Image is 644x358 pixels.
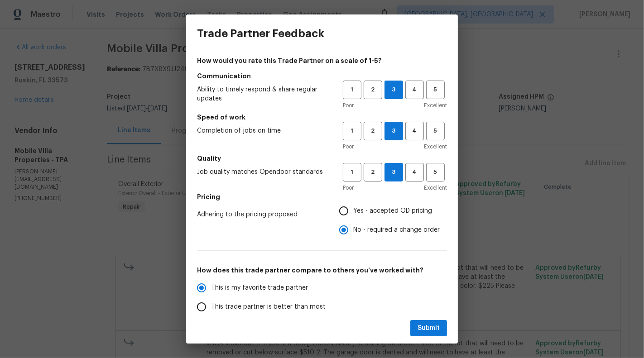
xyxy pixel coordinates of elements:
[424,183,447,192] span: Excellent
[197,210,325,219] span: Adhering to the pricing proposed
[406,126,423,136] span: 4
[211,302,326,312] span: This trade partner is better than most
[344,126,360,136] span: 1
[410,320,447,337] button: Submit
[406,167,423,177] span: 4
[365,126,381,136] span: 2
[384,81,403,99] button: 3
[197,126,328,135] span: Completion of jobs on time
[364,163,382,181] button: 2
[418,323,440,334] span: Submit
[344,85,360,95] span: 1
[343,81,361,99] button: 1
[197,167,328,177] span: Job quality matches Opendoor standards
[197,154,447,163] h5: Quality
[197,27,324,40] h3: Trade Partner Feedback
[197,56,447,65] h4: How would you rate this Trade Partner on a scale of 1-5?
[353,225,440,235] span: No - required a change order
[426,163,445,181] button: 5
[427,85,444,95] span: 5
[343,101,354,110] span: Poor
[197,85,328,103] span: Ability to timely respond & share regular updates
[384,163,403,181] button: 3
[384,122,403,140] button: 3
[385,126,403,136] span: 3
[197,266,447,275] h5: How does this trade partner compare to others you’ve worked with?
[405,81,424,99] button: 4
[343,183,354,192] span: Poor
[426,122,445,140] button: 5
[364,122,382,140] button: 2
[385,167,403,177] span: 3
[353,206,432,216] span: Yes - accepted OD pricing
[424,142,447,151] span: Excellent
[343,122,361,140] button: 1
[385,85,403,95] span: 3
[197,72,447,81] h5: Communication
[197,113,447,122] h5: Speed of work
[405,163,424,181] button: 4
[406,85,423,95] span: 4
[427,167,444,177] span: 5
[343,163,361,181] button: 1
[344,167,360,177] span: 1
[427,126,444,136] span: 5
[364,81,382,99] button: 2
[211,283,308,293] span: This is my favorite trade partner
[343,142,354,151] span: Poor
[405,122,424,140] button: 4
[339,201,447,239] div: Pricing
[197,192,447,201] h5: Pricing
[365,85,381,95] span: 2
[426,81,445,99] button: 5
[424,101,447,110] span: Excellent
[365,167,381,177] span: 2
